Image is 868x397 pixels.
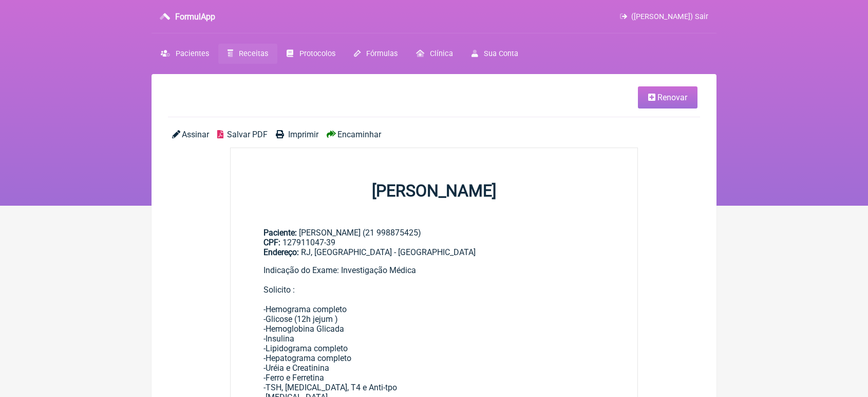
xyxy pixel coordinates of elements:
span: Pacientes [176,49,209,58]
div: RJ, [GEOGRAPHIC_DATA] - [GEOGRAPHIC_DATA] [263,247,605,257]
a: ([PERSON_NAME]) Sair [620,12,708,21]
a: Sua Conta [462,44,527,64]
a: Protocolos [277,44,344,64]
a: Receitas [218,44,277,64]
span: Endereço: [263,247,299,257]
span: CPF: [263,238,280,247]
a: Fórmulas [345,44,407,64]
a: Salvar PDF [217,130,268,139]
h3: FormulApp [175,12,215,22]
a: Renovar [638,86,697,109]
a: Encaminhar [327,130,381,139]
span: Assinar [182,130,209,139]
a: Assinar [172,130,209,139]
span: Receitas [239,49,268,58]
span: Salvar PDF [227,130,268,139]
a: Clínica [407,44,462,64]
span: Protocolos [299,49,335,58]
div: [PERSON_NAME] (21 998875425) [263,228,605,257]
span: Fórmulas [366,49,398,58]
a: Pacientes [152,44,218,64]
span: Encaminhar [337,130,381,139]
span: ([PERSON_NAME]) Sair [631,12,708,21]
span: Paciente: [263,228,297,238]
h1: [PERSON_NAME] [231,181,637,201]
span: Clínica [430,49,453,58]
span: Renovar [657,93,687,102]
span: Imprimir [288,130,318,139]
a: Imprimir [276,130,318,139]
span: Sua Conta [484,49,518,58]
div: 127911047-39 [263,238,605,247]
